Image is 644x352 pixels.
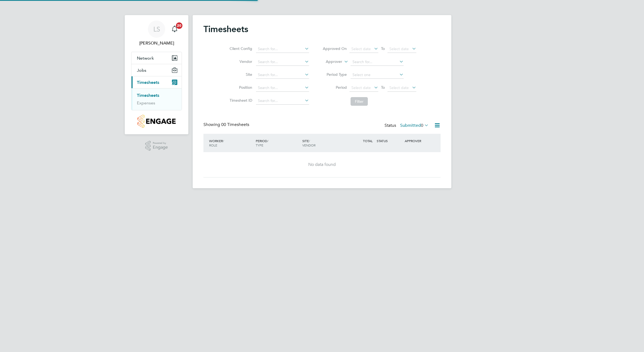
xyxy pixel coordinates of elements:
[209,143,217,147] span: ROLE
[256,71,309,79] input: Search for...
[351,71,404,79] input: Select one
[389,46,409,51] span: Select date
[208,136,254,150] div: WORKER
[228,46,252,51] label: Client Config
[379,84,386,91] span: To
[351,46,371,51] span: Select date
[400,123,429,128] label: Submitted
[223,139,224,143] span: /
[351,85,371,90] span: Select date
[153,26,160,33] span: LS
[309,139,310,143] span: /
[385,122,430,129] div: Status
[389,85,409,90] span: Select date
[137,56,154,61] span: Network
[301,136,348,150] div: SITE
[379,45,386,52] span: To
[256,45,309,53] input: Search for...
[176,22,182,29] span: 20
[421,123,423,128] span: 0
[323,46,347,51] label: Approved On
[131,40,182,46] span: Levi Sullivan
[363,139,373,143] span: TOTAL
[125,15,188,134] nav: Main navigation
[256,143,263,147] span: TYPE
[351,97,368,106] button: Filter
[137,93,159,98] a: Timesheets
[267,139,268,143] span: /
[375,136,403,146] div: STATUS
[131,76,182,88] button: Timesheets
[169,20,180,38] a: 20
[221,122,249,127] span: 00 Timesheets
[137,68,146,73] span: Jobs
[228,72,252,77] label: Site
[131,88,182,110] div: Timesheets
[228,98,252,103] label: Timesheet ID
[153,145,168,150] span: Engage
[137,115,175,128] img: countryside-properties-logo-retina.png
[203,122,250,128] div: Showing
[131,115,182,128] a: Go to home page
[137,80,159,85] span: Timesheets
[228,85,252,90] label: Position
[302,143,316,147] span: VENDOR
[203,24,248,35] h2: Timesheets
[256,58,309,66] input: Search for...
[131,64,182,76] button: Jobs
[254,136,301,150] div: PERIOD
[323,72,347,77] label: Period Type
[137,100,155,105] a: Expenses
[131,52,182,64] button: Network
[256,84,309,92] input: Search for...
[323,85,347,90] label: Period
[209,162,435,168] div: No data found
[256,97,309,105] input: Search for...
[351,58,404,66] input: Search for...
[145,141,168,151] a: Powered byEngage
[153,141,168,145] span: Powered by
[403,136,431,146] div: APPROVER
[318,59,342,64] label: Approver
[131,20,182,46] a: LS[PERSON_NAME]
[228,59,252,64] label: Vendor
